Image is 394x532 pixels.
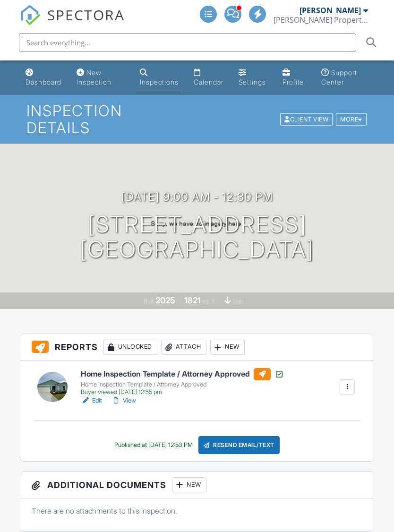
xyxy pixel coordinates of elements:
a: View [111,396,136,405]
div: New [210,340,245,355]
a: Dashboard [22,64,65,91]
div: Webb Property Inspection [274,15,368,25]
h1: Inspection Details [26,103,368,136]
div: Calendar [194,78,223,86]
a: Inspections [136,64,182,91]
div: Home Inspection Template / Attorney Approved [81,381,284,388]
a: New Inspection [73,64,129,91]
div: Unlocked [103,340,157,355]
div: Client View [280,113,333,126]
div: New [172,477,206,492]
div: Settings [239,78,266,86]
a: Client View [279,115,335,122]
input: Search everything... [19,33,356,52]
h3: [DATE] 9:00 am - 12:30 pm [121,190,273,203]
div: More [336,113,367,126]
img: The Best Home Inspection Software - Spectora [20,5,41,26]
h3: Reports [20,334,374,361]
div: Published at [DATE] 12:53 PM [114,441,193,449]
a: Calendar [190,64,227,91]
span: sq. ft. [202,298,215,305]
a: Home Inspection Template / Attorney Approved Home Inspection Template / Attorney Approved Buyer v... [81,368,284,396]
span: slab [232,298,243,305]
div: Dashboard [26,78,61,86]
div: Attach [161,340,206,355]
div: 1821 [184,295,201,305]
div: Resend Email/Text [198,436,280,454]
span: SPECTORA [47,5,125,25]
h1: [STREET_ADDRESS] [GEOGRAPHIC_DATA] [80,212,314,262]
div: New Inspection [77,69,111,86]
a: SPECTORA [20,13,125,33]
div: [PERSON_NAME] [300,6,361,15]
div: Support Center [321,69,357,86]
div: 2025 [155,295,175,305]
span: Built [144,298,154,305]
div: Buyer viewed [DATE] 12:55 pm [81,388,284,396]
a: Profile [279,64,310,91]
p: There are no attachments to this inspection. [32,506,363,516]
a: Settings [235,64,271,91]
div: Inspections [140,78,179,86]
h6: Home Inspection Template / Attorney Approved [81,368,284,380]
h3: Additional Documents [20,472,374,498]
a: Support Center [317,64,372,91]
div: Profile [283,78,304,86]
a: Edit [81,396,102,405]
